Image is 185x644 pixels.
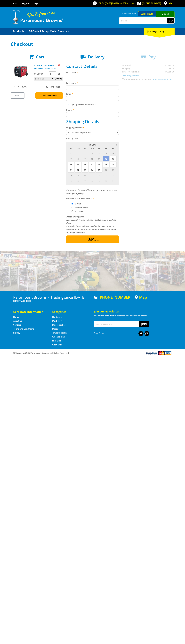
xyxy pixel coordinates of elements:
[72,210,73,212] input: Please select who will pick up the order.
[96,173,102,178] span: 2
[11,351,175,356] div: ® Copyright 2025 Paramount Browns'. All Rights Reserved.
[75,167,81,173] span: 22
[52,310,86,314] h5: Categories
[66,130,119,135] select: Please select a shipping method.
[103,173,109,178] span: 3
[75,178,81,184] span: 6
[66,126,119,129] label: Shipping Method
[96,156,102,161] span: 11
[82,178,88,184] span: 7
[89,167,95,173] span: 24
[103,167,109,173] span: 26
[75,162,81,167] span: 15
[66,64,119,69] h2: Contact Details
[96,178,102,184] span: 9
[66,119,119,124] h2: Shipping Details
[11,9,63,24] img: Paramount Browns'
[68,151,74,156] span: 31
[68,162,74,167] span: 14
[75,156,81,161] span: 8
[110,151,117,156] span: 6
[66,112,119,117] input: Please enter your telephone number.
[13,316,19,318] a: Go to the Home page
[66,85,119,90] input: Please enter your last name.
[52,331,67,334] a: Go to the Timber Supplies page
[156,11,175,21] a: Mount [PERSON_NAME]
[66,75,119,79] input: Please enter your first name.
[94,330,149,336] div: Stay Connected
[72,240,113,242] span: Confirm order
[94,314,172,317] p: Keep up to date with the latest news and special offers.
[74,205,89,210] label: Someone Else
[145,351,172,356] img: PayPal, Mastercard, Visa accepted
[66,81,119,85] label: Last name
[99,2,128,5] span: OPEN [DATE]
[68,173,74,178] span: 28
[96,162,102,167] span: 18
[110,147,117,150] span: Sa
[66,215,116,234] em: Photo ID Required. Non-preorder items will be available after 5 working days Pre-order items will...
[46,85,60,89] span: $1,399.00
[75,147,81,150] span: Mo
[89,151,95,156] span: 3
[89,144,96,146] span: [DATE]
[66,108,119,111] label: Phone
[89,162,95,167] span: 17
[52,343,62,346] a: Go to the Gift Cards page
[11,41,175,47] h1: Checkout
[11,28,26,35] a: Go to the Products page
[33,2,39,5] a: Log in
[119,11,138,16] span: Set your store
[96,167,102,173] span: 25
[89,173,95,178] span: 1
[52,323,65,326] a: Go to the Steel Supplies page
[103,147,109,150] span: Fr
[68,156,74,161] span: 7
[82,173,88,178] span: 30
[88,54,104,60] span: Delivery
[66,235,119,243] button: Next Confirm order
[35,92,63,99] a: Keep Shopping
[89,156,95,161] span: 10
[82,167,88,173] span: 23
[103,151,109,156] span: 5
[96,151,102,156] span: 4
[74,209,85,214] label: A Courier
[13,299,91,303] p: [STREET_ADDRESS]
[36,54,45,60] span: Cart
[13,331,20,334] a: Go to the Privacy page
[52,319,62,322] a: Go to the Machinery page
[138,11,156,16] a: Gepps Cross
[103,178,109,184] span: 10
[82,151,88,156] span: 2
[34,72,48,75] p: $1,399.00
[94,321,139,327] input: Your email address
[11,92,24,99] a: Print
[110,178,117,184] span: 11
[72,207,73,208] input: Please select who will pick up the order.
[27,28,71,35] a: Go to the BROWNS Scrap Metal Services page
[13,310,47,314] h5: Corporate Information
[13,323,21,326] a: Go to the Contact page
[72,203,73,204] input: Please select who will pick up the order.
[34,64,56,70] a: 6.0KW SILENT SERIES INVERTER GENERATOR
[135,295,147,299] a: View a map of Gepps Cross location
[144,28,175,35] div: Cart
[58,64,60,67] a: Remove from cart
[110,156,117,161] span: 13
[155,30,164,33] span: (1 item)
[68,147,74,150] span: Su
[110,162,117,167] span: 20
[139,321,149,327] button: Join
[167,18,174,23] button: Go
[13,327,34,330] a: Go to the Terms and Conditions page
[94,295,132,299] div: [PHONE_NUMBER]
[52,339,61,342] a: Go to the Skip Bins page
[52,327,60,330] a: Go to the Storage page
[112,2,128,5] span: 8:00am - 4:00pm
[34,77,63,81] p: Item total:
[70,103,95,106] label: Sign up for the newsletter
[68,178,74,184] span: 5
[82,162,88,167] span: 16
[94,310,172,313] h5: Join our Newsletter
